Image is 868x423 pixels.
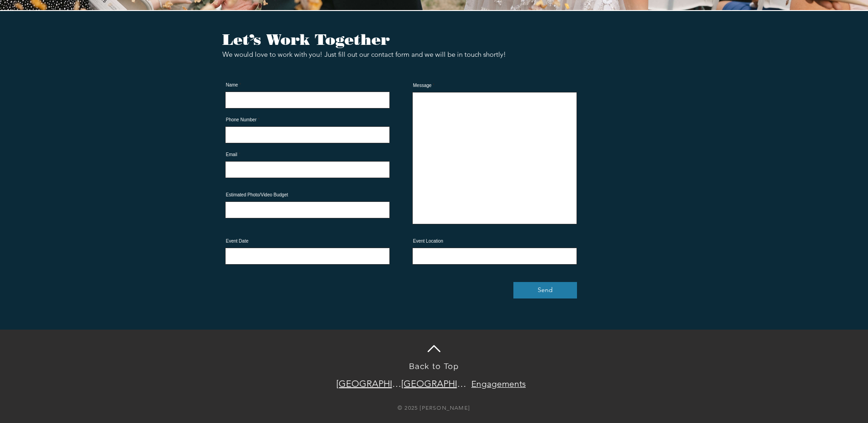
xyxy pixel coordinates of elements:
[225,118,390,122] label: Phone Number
[409,362,459,371] a: Back to Top
[225,152,390,157] label: Email
[222,30,390,49] span: Let’s Work Together
[225,83,390,87] label: Name
[412,239,577,244] label: Event Location
[471,379,526,389] span: Engagements
[336,378,401,389] span: [GEOGRAPHIC_DATA]
[222,50,506,59] span: We would love to work with you! Just fill out our contact form and we will be in touch shortly!
[225,193,390,197] label: Estimated Photo/Video Budget
[513,282,577,298] button: Send
[466,374,531,393] a: Engagements
[538,286,553,295] span: Send
[412,83,577,88] label: Message
[401,378,466,389] span: [GEOGRAPHIC_DATA]
[398,404,470,411] span: © 2025 [PERSON_NAME]
[401,374,466,393] a: Seattle
[225,239,390,244] label: Event Date
[336,374,401,393] a: Los Angeles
